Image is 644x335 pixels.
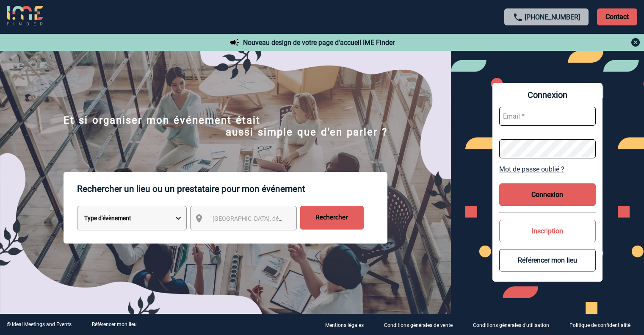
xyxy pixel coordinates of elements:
[499,165,596,173] a: Mot de passe oublié ?
[499,107,596,126] input: Email *
[499,220,596,242] button: Inscription
[318,321,377,329] a: Mentions légales
[325,322,364,328] p: Mentions légales
[563,321,644,329] a: Politique de confidentialité
[384,322,453,328] p: Conditions générales de vente
[597,8,637,25] p: Contact
[466,321,563,329] a: Conditions générales d'utilisation
[499,183,596,206] button: Connexion
[377,321,466,329] a: Conditions générales de vente
[569,322,630,328] p: Politique de confidentialité
[473,322,549,328] p: Conditions générales d'utilisation
[513,12,523,22] img: call-24-px.png
[92,321,137,327] a: Référencer mon lieu
[525,13,580,21] a: [PHONE_NUMBER]
[77,172,387,206] p: Rechercher un lieu ou un prestataire pour mon événement
[213,215,330,222] span: [GEOGRAPHIC_DATA], département, région...
[7,321,72,327] div: © Ideal Meetings and Events
[300,206,364,230] input: Rechercher
[499,90,596,100] span: Connexion
[499,249,596,271] button: Référencer mon lieu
